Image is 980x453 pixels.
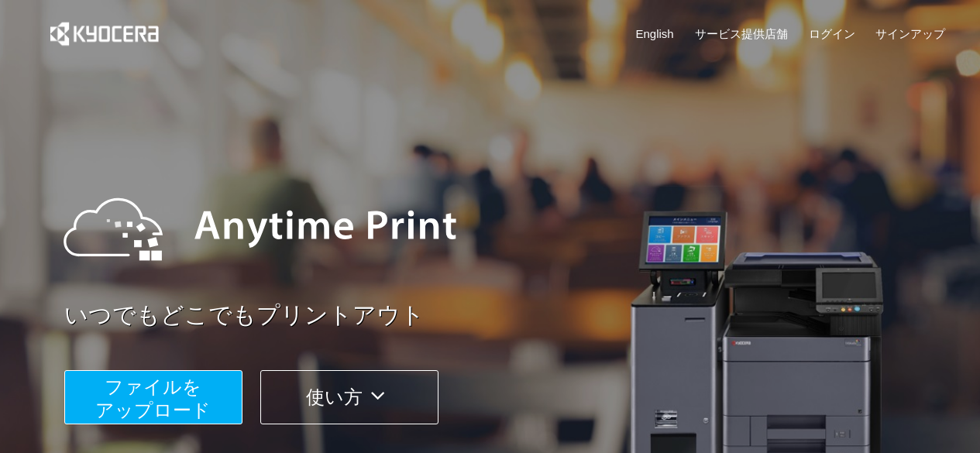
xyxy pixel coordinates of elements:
[64,370,242,424] button: ファイルを​​アップロード
[695,26,788,42] a: サービス提供店舗
[875,26,945,42] a: サインアップ
[809,26,855,42] a: ログイン
[636,26,674,42] a: English
[95,376,211,420] span: ファイルを ​​アップロード
[64,299,955,332] a: いつでもどこでもプリントアウト
[260,370,438,424] button: 使い方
